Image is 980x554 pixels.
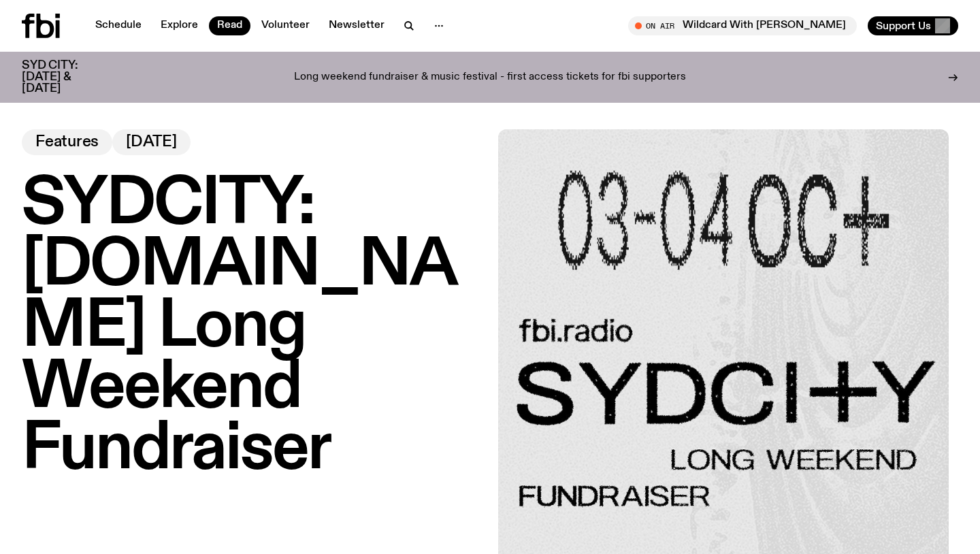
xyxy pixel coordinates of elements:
[876,20,931,32] span: Support Us
[22,60,109,95] h3: SYD CITY: [DATE] & [DATE]
[253,16,318,35] a: Volunteer
[321,16,393,35] a: Newsletter
[126,135,177,150] span: [DATE]
[294,71,686,84] p: Long weekend fundraiser & music festival - first access tickets for fbi supporters
[35,135,99,150] span: Features
[628,16,857,35] button: On AirWildcard With [PERSON_NAME]
[152,16,206,35] a: Explore
[22,174,482,480] h1: SYDCITY: [DOMAIN_NAME] Long Weekend Fundraiser
[209,16,250,35] a: Read
[868,16,958,35] button: Support Us
[87,16,150,35] a: Schedule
